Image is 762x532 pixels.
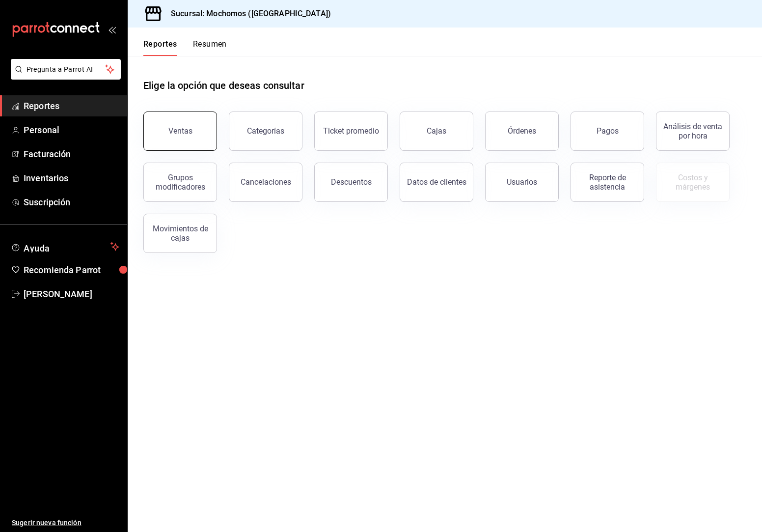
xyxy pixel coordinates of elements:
div: Análisis de venta por hora [662,122,723,140]
div: Datos de clientes [407,177,466,187]
button: Análisis de venta por hora [656,112,730,151]
div: Órdenes [508,126,536,136]
button: Pregunta a Parrot AI [11,59,121,80]
span: Facturación [24,147,119,161]
button: Movimientos de cajas [143,214,217,253]
span: Pregunta a Parrot AI [27,64,106,75]
button: Pagos [571,112,644,151]
div: Cajas [427,125,447,137]
div: Descuentos [331,177,372,187]
button: Órdenes [485,112,559,151]
div: Ticket promedio [323,126,379,136]
button: Categorías [229,112,302,151]
button: Ventas [143,112,217,151]
div: Reporte de asistencia [577,173,638,192]
button: Contrata inventarios para ver este reporte [656,163,730,202]
h3: Sucursal: Mochomos ([GEOGRAPHIC_DATA]) [163,8,331,20]
button: Datos de clientes [400,163,473,202]
button: Usuarios [485,163,559,202]
a: Cajas [400,112,473,151]
span: Sugerir nueva función [12,518,119,528]
span: [PERSON_NAME] [24,287,119,301]
div: Categorías [247,126,284,136]
span: Personal [24,123,119,137]
div: navigation tabs [143,39,227,56]
button: Reportes [143,39,177,56]
button: Cancelaciones [229,163,302,202]
button: Ticket promedio [314,112,388,151]
button: Reporte de asistencia [571,163,644,202]
button: open_drawer_menu [108,26,116,33]
span: Recomienda Parrot [24,263,119,277]
div: Grupos modificadores [150,173,211,192]
button: Grupos modificadores [143,163,217,202]
span: Suscripción [24,196,119,209]
a: Pregunta a Parrot AI [7,71,121,82]
h1: Elige la opción que deseas consultar [143,78,304,93]
div: Cancelaciones [241,177,291,187]
span: Reportes [24,99,119,112]
div: Usuarios [507,177,537,187]
button: Resumen [193,39,227,56]
span: Ayuda [24,241,107,252]
div: Costos y márgenes [662,173,723,192]
div: Ventas [168,126,192,136]
button: Descuentos [314,163,388,202]
span: Inventarios [24,171,119,185]
div: Movimientos de cajas [150,224,211,243]
div: Pagos [597,126,619,136]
